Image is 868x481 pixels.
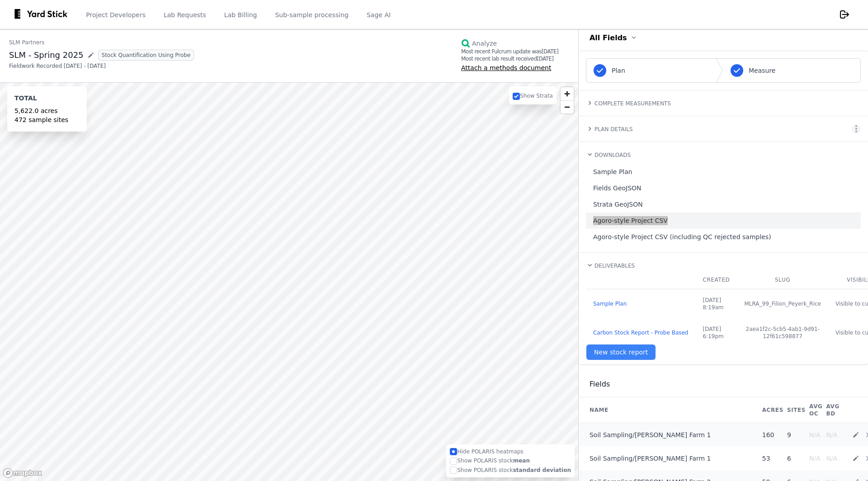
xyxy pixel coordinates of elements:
button: Zoom in [561,87,574,100]
span: Stock Quantification Using Probe [98,50,194,61]
label: Show POLARIS stock [450,467,571,474]
input: Show POLARIS stockmean [450,457,457,465]
time: August 6, 2025 at 6:19pm EDT [703,326,723,340]
h4: Complete Measurements [594,100,671,107]
summary: Downloads [586,149,861,160]
a: Agoro-style Project CSV [586,212,861,229]
div: Total [14,94,80,106]
th: Avg OC [807,397,824,423]
img: yardstick-logo-black-spacing-9a7e0c0e877e5437aacfee01d730c81d.svg [14,9,73,20]
label: Show POLARIS stock [450,457,571,465]
th: Avg BD [824,397,841,423]
td: 2aea1f2c-5cb5-4ab1-9d91-12f61c598877 [737,318,828,347]
a: Carbon Stock Report - Probe Based [593,330,689,336]
summary: Complete Measurements [586,98,861,108]
time: March 21, 2025 at 8:19am EDT [703,297,723,311]
div: Fieldwork Recorded [DATE] - [DATE] [9,62,194,70]
div: N/A [809,430,822,439]
td: 53 [760,447,785,470]
a: New stock report [586,344,656,360]
strong: mean [513,457,530,464]
a: Mapbox logo [3,468,42,478]
div: N/A [826,430,839,439]
summary: Deliverables [586,260,861,271]
summary: Plan Details [586,123,861,134]
span: Attach a methods document [461,64,551,71]
div: Most recent Fulcrum update was [461,48,558,55]
h3: Fields [590,379,610,390]
div: N/A [826,454,839,463]
div: 472 sample sites [14,115,80,124]
a: Sample Plan [586,164,861,180]
th: Created [695,271,737,289]
a: Soil Sampling/[PERSON_NAME] Farm 1 [590,430,711,439]
label: Hide POLARIS heatmaps [450,448,571,456]
h4: Deliverables [594,263,635,269]
span: Zoom out [561,101,574,113]
div: Analyze [470,39,497,48]
a: Edit project name [87,52,94,59]
a: Agoro-style Project CSV (including QC rejected samples) [586,229,861,245]
a: Sample Plan [593,301,627,307]
input: Show Strata [513,93,520,100]
time: July 12, 2025 at 12:00am EDT [537,56,553,62]
a: All Fields [588,29,640,45]
label: Show Strata [513,93,553,99]
td: 6 [785,447,807,470]
nav: Progress [586,58,861,83]
span: Plan [612,66,625,75]
input: Show POLARIS stockstandard deviation [450,467,457,474]
a: Strata GeoJSON [586,196,861,212]
div: SLM - Spring 2025 [9,50,194,61]
div: N/A [809,454,822,463]
time: July 3, 2025 at 2:46pm EDT [542,48,558,55]
th: Name [579,397,760,423]
th: Sites [785,397,807,423]
th: Acres [760,397,785,423]
h4: Downloads [594,152,631,158]
td: 160 [760,423,785,447]
strong: standard deviation [513,467,571,473]
div: Most recent lab result received [461,55,558,62]
a: Analyze [461,39,558,48]
a: Soil Sampling/[PERSON_NAME] Farm 1 [590,454,711,463]
td: MLRA_99_Filion_Peyerk_Rice [737,289,828,319]
th: Slug [737,271,828,289]
a: Fields GeoJSON [586,180,861,196]
span: Measure [749,66,776,75]
a: SLM Partners [9,39,194,46]
h4: Plan Details [594,126,632,132]
button: Zoom out [561,100,574,113]
div: 5,622.0 acres [14,106,80,115]
input: Hide POLARIS heatmaps [450,448,457,455]
td: 9 [785,423,807,447]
